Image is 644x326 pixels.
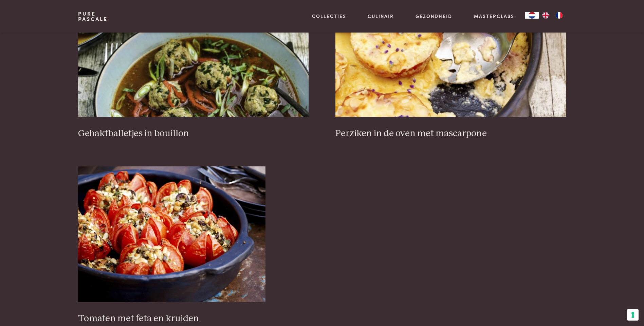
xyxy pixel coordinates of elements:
a: Collecties [312,13,346,20]
a: FR [552,12,566,19]
a: PurePascale [78,11,108,22]
div: Language [525,12,539,19]
a: Masterclass [474,13,514,20]
a: NL [525,12,539,19]
button: Uw voorkeuren voor toestemming voor trackingtechnologieën [627,309,639,321]
ul: Language list [539,12,566,19]
a: Gezondheid [416,13,452,20]
a: EN [539,12,552,19]
h3: Perziken in de oven met mascarpone [335,128,566,140]
a: Culinair [368,13,394,20]
h3: Gehaktballetjes in bouillon [78,128,308,140]
img: Tomaten met feta en kruiden [78,166,265,302]
aside: Language selected: Nederlands [525,12,566,19]
h3: Tomaten met feta en kruiden [78,313,265,325]
a: Tomaten met feta en kruiden Tomaten met feta en kruiden [78,166,265,324]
